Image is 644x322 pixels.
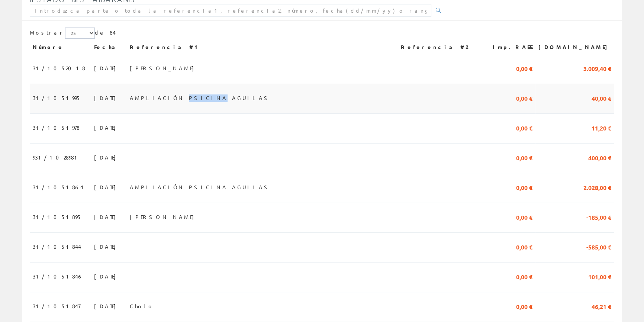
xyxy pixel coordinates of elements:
[586,243,611,251] font: -585,00 €
[516,184,532,191] font: 0,00 €
[65,28,95,39] select: Mostrar
[130,213,198,220] font: [PERSON_NAME]
[94,124,120,131] font: [DATE]
[94,154,120,161] font: [DATE]
[33,154,80,161] font: 931/1028981
[401,44,468,50] font: Referencia #2
[516,65,532,73] font: 0,00 €
[33,44,64,50] font: Número
[588,154,611,162] font: 400,00 €
[588,273,611,281] font: 101,00 €
[130,65,198,71] font: [PERSON_NAME]
[592,94,611,102] font: 40,00 €
[33,65,85,71] font: 31/1052018
[516,303,532,310] font: 0,00 €
[516,243,532,251] font: 0,00 €
[592,124,611,132] font: 11,20 €
[94,44,118,50] font: Fecha
[94,65,120,71] font: [DATE]
[33,124,80,131] font: 31/1051978
[33,213,82,220] font: 31/1051895
[538,44,611,50] font: [DOMAIN_NAME]
[583,65,611,73] font: 3.009,40 €
[586,213,611,221] font: -185,00 €
[94,94,120,101] font: [DATE]
[94,273,120,280] font: [DATE]
[33,184,83,190] font: 31/1051864
[130,184,271,190] font: AMPLIACIÓN PSICINA AGUILAS
[130,94,271,101] font: AMPLIACIÓN PSICINA AGUILAS
[130,44,201,50] font: Referencia #1
[95,29,116,36] font: de 84
[94,213,120,220] font: [DATE]
[516,154,532,162] font: 0,00 €
[583,184,611,191] font: 2.028,00 €
[33,94,81,101] font: 31/1051995
[33,273,83,280] font: 31/1051846
[30,4,431,17] input: Introduzca parte o toda la referencia1, referencia2, número, fecha(dd/mm/yy) o rango de fechas(dd...
[33,243,81,250] font: 31/1051844
[592,303,611,310] font: 46,21 €
[94,184,120,190] font: [DATE]
[493,44,532,50] font: Imp.RAEE
[94,243,120,250] font: [DATE]
[516,213,532,221] font: 0,00 €
[516,124,532,132] font: 0,00 €
[33,303,80,309] font: 31/1051847
[516,273,532,281] font: 0,00 €
[30,29,65,36] font: Mostrar
[130,303,154,309] font: Cholo
[516,94,532,102] font: 0,00 €
[94,303,120,309] font: [DATE]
